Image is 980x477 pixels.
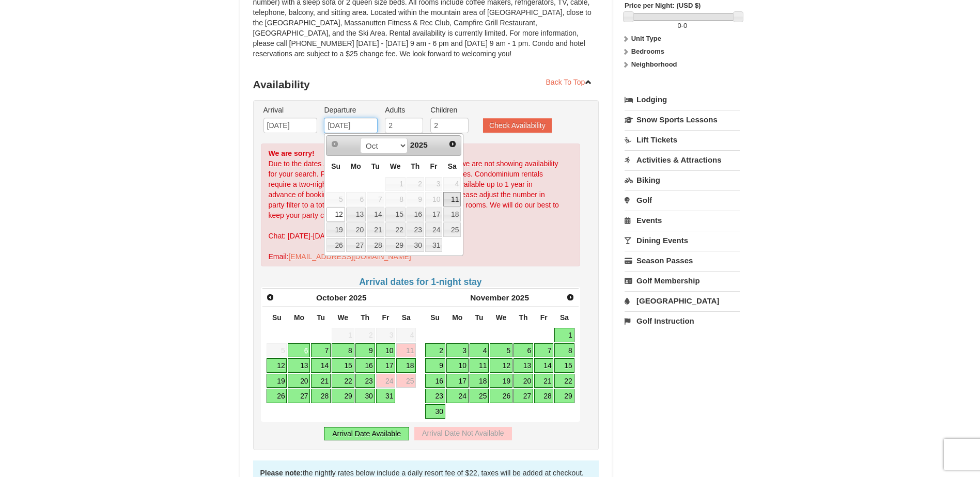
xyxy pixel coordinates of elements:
[288,389,310,403] a: 27
[269,149,315,157] strong: We are sorry!
[534,374,554,388] a: 21
[425,192,443,207] td: unAvailable
[326,222,345,237] td: available
[406,207,425,222] td: available
[346,208,366,222] a: 13
[406,237,425,253] td: available
[410,140,428,149] span: 2025
[396,328,416,342] span: 4
[332,358,354,373] a: 15
[382,313,389,322] span: Friday
[496,313,507,322] span: Wednesday
[511,293,529,302] span: 2025
[396,358,416,373] a: 18
[625,251,740,270] a: Season Passes
[331,162,340,170] span: Sunday
[326,192,345,207] td: unAvailable
[443,177,461,192] span: 4
[625,21,740,31] label: -
[337,313,348,322] span: Wednesday
[324,105,378,115] label: Departure
[407,238,424,252] a: 30
[554,358,574,373] a: 15
[443,192,461,206] a: 11
[326,238,345,252] a: 26
[625,190,740,210] a: Golf
[425,404,445,419] a: 30
[263,290,278,305] a: Prev
[326,222,345,237] a: 19
[470,358,489,373] a: 11
[260,469,303,477] strong: Please note:
[407,192,424,206] span: 9
[563,290,578,305] a: Next
[311,358,331,373] a: 14
[351,162,361,170] span: Monday
[490,389,512,403] a: 26
[328,137,342,151] a: Prev
[677,22,681,29] span: 0
[263,105,317,115] label: Arrival
[490,343,512,358] a: 5
[554,374,574,388] a: 22
[407,208,424,222] a: 16
[385,192,406,207] td: unAvailable
[470,343,489,358] a: 4
[311,389,331,403] a: 28
[534,343,554,358] a: 7
[311,374,331,388] a: 21
[332,343,354,358] a: 8
[425,238,443,252] a: 31
[366,207,385,222] td: available
[367,208,384,222] a: 14
[267,374,287,388] a: 19
[446,389,469,403] a: 24
[625,231,740,250] a: Dining Events
[288,374,310,388] a: 20
[631,35,661,42] strong: Unit Type
[367,192,384,206] span: 7
[361,313,369,322] span: Thursday
[272,313,282,322] span: Sunday
[425,192,443,206] span: 10
[316,293,347,302] span: October
[326,207,345,222] td: available
[625,170,740,189] a: Biking
[446,137,460,151] a: Next
[355,389,375,403] a: 30
[332,328,354,342] span: 1
[425,222,443,237] a: 24
[560,313,569,322] span: Saturday
[385,222,406,237] a: 22
[534,389,554,403] a: 28
[346,222,366,237] a: 20
[446,358,469,373] a: 10
[443,177,461,192] td: unAvailable
[566,293,574,301] span: Next
[625,211,740,230] a: Events
[385,177,406,192] td: unAvailable
[490,374,512,388] a: 19
[625,110,740,129] a: Snow Sports Lessons
[376,389,396,403] a: 31
[406,222,425,237] td: available
[625,130,740,149] a: Lift Tickets
[346,192,366,207] td: unAvailable
[346,237,366,253] td: available
[683,22,687,29] span: 0
[355,328,375,342] span: 2
[425,389,445,403] a: 23
[414,427,511,440] div: Arrival Date Not Available
[261,277,581,287] h4: Arrival dates for 1-night stay
[448,162,457,170] span: Saturday
[355,343,375,358] a: 9
[385,237,406,253] td: available
[470,374,489,388] a: 18
[443,222,461,237] a: 25
[625,2,701,9] strong: Price per Night: (USD $)
[332,389,354,403] a: 29
[317,313,325,322] span: Tuesday
[407,222,424,237] a: 23
[385,207,406,222] td: available
[376,328,396,342] span: 3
